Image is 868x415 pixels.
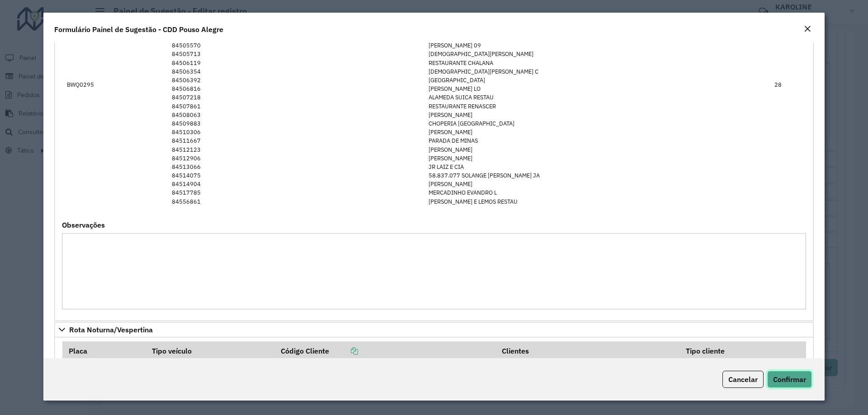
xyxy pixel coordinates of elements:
[146,341,274,360] th: Tipo veículo
[804,25,811,33] em: Fechar
[62,219,105,230] label: Observações
[62,341,146,360] th: Placa
[679,341,806,360] th: Tipo cliente
[728,375,758,384] span: Cancelar
[69,326,153,333] span: Rota Noturna/Vespertina
[274,341,495,360] th: Código Cliente
[54,24,223,35] h4: Formulário Painel de Sugestão - CDD Pouso Alegre
[722,371,764,388] button: Cancelar
[773,375,806,384] span: Confirmar
[329,346,358,355] a: Copiar
[495,341,679,360] th: Clientes
[801,23,814,35] button: Close
[767,371,812,388] button: Confirmar
[54,322,814,337] a: Rota Noturna/Vespertina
